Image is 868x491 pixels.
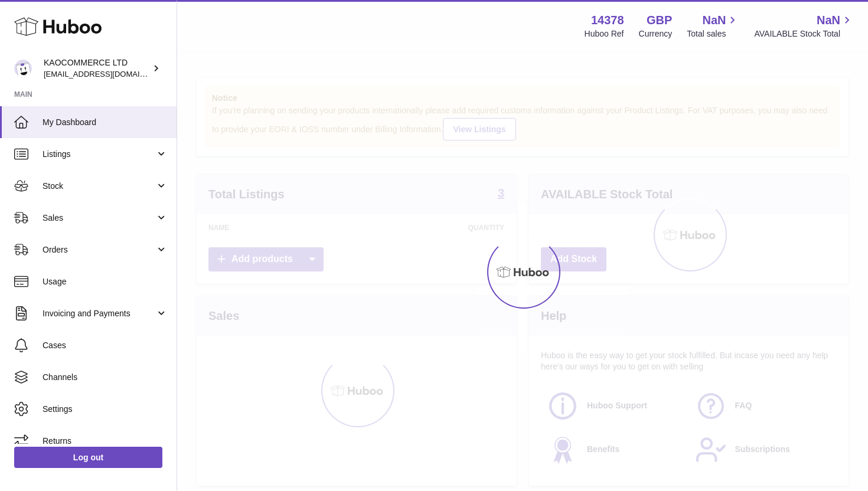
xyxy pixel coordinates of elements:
[43,276,168,287] span: Usage
[43,308,155,319] span: Invoicing and Payments
[687,12,739,40] a: NaN Total sales
[43,181,155,192] span: Stock
[43,372,168,383] span: Channels
[43,404,168,415] span: Settings
[754,12,854,40] a: NaN AVAILABLE Stock Total
[702,12,726,28] span: NaN
[817,12,840,28] span: NaN
[43,149,155,160] span: Listings
[43,244,155,256] span: Orders
[43,212,155,224] span: Sales
[754,28,854,40] span: AVAILABLE Stock Total
[591,12,624,28] strong: 14378
[585,28,624,40] div: Huboo Ref
[14,60,32,77] img: hello@lunera.co.uk
[687,28,739,40] span: Total sales
[44,57,150,80] div: KAOCOMMERCE LTD
[44,69,174,78] span: [EMAIL_ADDRESS][DOMAIN_NAME]
[43,340,168,351] span: Cases
[647,12,672,28] strong: GBP
[43,117,168,128] span: My Dashboard
[43,436,168,447] span: Returns
[14,447,162,468] a: Log out
[639,28,673,40] div: Currency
